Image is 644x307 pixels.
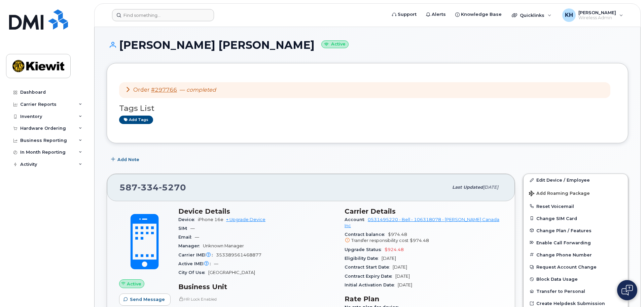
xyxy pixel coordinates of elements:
[195,235,199,240] span: —
[107,153,145,165] button: Add Note
[321,40,349,48] small: Active
[524,212,628,224] button: Change SIM Card
[117,156,139,163] span: Add Note
[190,226,195,231] span: —
[351,238,408,243] span: Transfer responsibility cost
[159,182,186,192] span: 5270
[127,281,141,287] span: Active
[138,182,159,192] span: 334
[345,217,368,222] span: Account
[536,240,591,245] span: Enable Call Forwarding
[130,296,165,303] span: Send Message
[198,217,223,222] span: iPhone 16e
[410,238,429,243] span: $974.48
[398,282,412,287] span: [DATE]
[529,191,590,197] span: Add Roaming Package
[216,252,261,257] span: 353389561468877
[119,294,171,306] button: Send Message
[214,261,218,266] span: —
[524,174,628,186] a: Edit Device / Employee
[151,87,177,93] a: #297766
[226,217,265,222] a: + Upgrade Device
[178,261,214,266] span: Active IMEI
[119,104,616,113] h3: Tags List
[452,185,483,190] span: Last updated
[178,270,208,275] span: City Of Use
[524,249,628,261] button: Change Phone Number
[524,186,628,200] button: Add Roaming Package
[208,270,255,275] span: [GEOGRAPHIC_DATA]
[382,256,396,261] span: [DATE]
[385,247,404,252] span: $924.48
[524,224,628,237] button: Change Plan / Features
[345,247,385,252] span: Upgrade Status
[178,207,336,215] h3: Device Details
[345,282,398,287] span: Initial Activation Date
[395,274,410,279] span: [DATE]
[536,228,592,233] span: Change Plan / Features
[178,283,336,291] h3: Business Unit
[178,226,190,231] span: SIM
[178,217,198,222] span: Device
[345,232,503,244] span: $974.48
[180,87,216,93] span: —
[524,261,628,273] button: Request Account Change
[107,39,628,51] h1: [PERSON_NAME] [PERSON_NAME]
[345,274,395,279] span: Contract Expiry Date
[119,116,153,124] a: Add tags
[621,285,633,296] img: Open chat
[178,243,203,248] span: Manager
[178,235,195,240] span: Email
[524,285,628,297] button: Transfer to Personal
[393,265,407,270] span: [DATE]
[524,237,628,249] button: Enable Call Forwarding
[345,256,382,261] span: Eligibility Date
[345,217,499,228] a: 0531495220 - Bell - 106318078 - [PERSON_NAME] Canada Inc
[345,295,503,303] h3: Rate Plan
[186,87,216,93] em: completed
[133,87,150,93] span: Order
[178,252,216,257] span: Carrier IMEI
[483,185,498,190] span: [DATE]
[524,200,628,212] button: Reset Voicemail
[345,207,503,215] h3: Carrier Details
[203,243,244,248] span: Unknown Manager
[524,273,628,285] button: Block Data Usage
[345,232,388,237] span: Contract balance
[345,265,393,270] span: Contract Start Date
[178,296,336,302] p: HR Lock Enabled
[119,182,186,192] span: 587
